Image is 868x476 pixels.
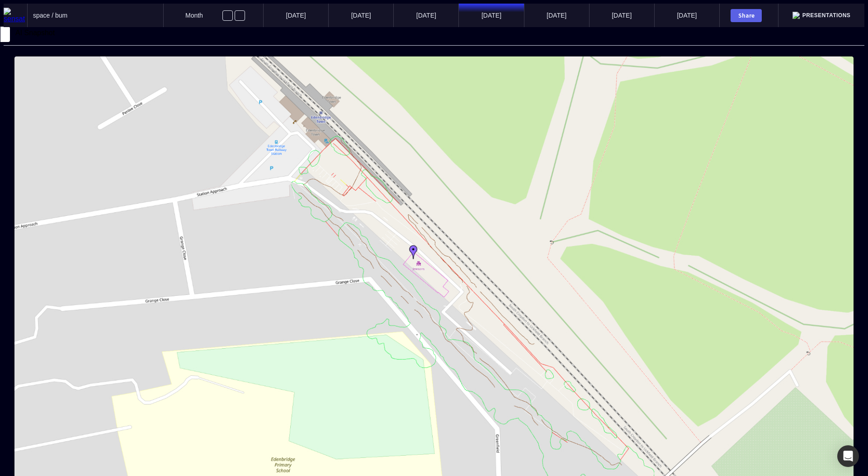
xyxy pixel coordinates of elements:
mapp-timeline-period: [DATE] [263,4,328,27]
img: presentation.svg [793,12,800,19]
div: Share [735,12,758,19]
span: Month [185,12,203,19]
div: Open Intercom Messenger [837,445,859,467]
mapp-timeline-period: [DATE] [589,4,654,27]
span: Presentations [802,12,851,19]
button: Share [731,9,762,22]
mapp-timeline-period: [DATE] [328,4,393,27]
img: sensat [4,8,27,23]
span: space / bum [33,12,67,19]
mapp-timeline-period: [DATE] [524,4,589,27]
mapp-timeline-period: [DATE] [393,4,458,27]
div: AI Snapshot [4,27,864,37]
mapp-timeline-period: [DATE] [654,4,719,27]
mapp-timeline-period: [DATE] [458,4,524,27]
